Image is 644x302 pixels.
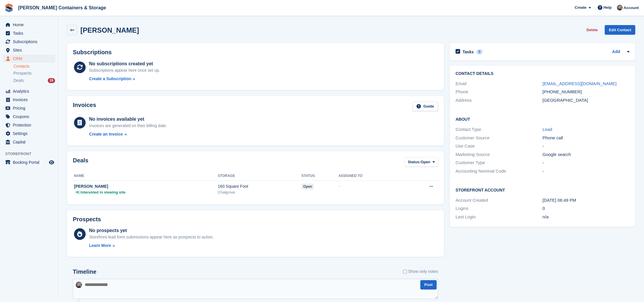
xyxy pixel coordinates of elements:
[543,81,617,86] a: [EMAIL_ADDRESS][DOMAIN_NAME]
[456,97,543,104] div: Address
[78,189,79,195] span: |
[412,102,438,111] a: Guide
[338,171,405,181] th: Assigned to
[543,97,630,104] div: [GEOGRAPHIC_DATA]
[3,55,55,63] a: menu
[13,78,55,84] a: Deals 19
[3,38,55,46] a: menu
[456,168,543,175] div: Accounting Nominal Code
[3,158,55,166] a: menu
[3,129,55,138] a: menu
[89,123,167,129] div: Invoices are generated on their billing date.
[13,113,48,121] span: Coupons
[5,3,13,12] img: stora-icon-8386f47178a22dfd0bd8f6a31ec36ba5ce8667c1dd55bd0f319d3a0aa187defe.svg
[74,183,218,189] div: [PERSON_NAME]
[89,116,167,123] div: No invoices available yet
[624,5,639,11] span: Account
[3,21,55,29] a: menu
[48,159,55,166] a: Preview store
[218,183,301,189] div: 160 Square Foot
[543,197,630,204] div: [DATE] 06:49 PM
[456,143,543,150] div: Use Case
[301,184,314,189] span: open
[13,46,48,54] span: Sites
[13,29,48,37] span: Tasks
[13,158,48,166] span: Booking Portal
[16,3,108,13] a: [PERSON_NAME] Containers & Storage
[89,60,160,67] div: No subscriptions created yet
[421,159,430,165] span: Open
[13,55,48,63] span: CRM
[403,268,407,275] input: Show only notes
[13,38,48,46] span: Subscriptions
[13,87,48,95] span: Analytics
[89,227,214,234] div: No prospects yet
[3,87,55,95] a: menu
[3,138,55,146] a: menu
[218,171,301,181] th: Storage
[13,70,55,76] a: Prospects
[612,49,620,55] a: Add
[338,183,405,189] div: -
[543,159,630,166] div: -
[3,46,55,54] a: menu
[543,135,630,141] div: Phone call
[456,89,543,95] div: Phone
[89,76,160,82] a: Create a Subscription
[456,214,543,220] div: Last Login
[89,67,160,73] div: Subscriptions appear here once set up.
[456,205,543,212] div: Logins
[543,168,630,175] div: -
[403,268,438,275] label: Show only notes
[456,151,543,158] div: Marketing Source
[73,102,96,111] h2: Invoices
[543,143,630,150] div: -
[89,243,214,249] a: Learn More
[76,282,82,288] img: Adam Greenhalgh
[456,197,543,204] div: Account Created
[13,138,48,146] span: Capital
[73,268,96,275] h2: Timeline
[456,135,543,141] div: Customer Source
[73,49,438,56] h2: Subscriptions
[405,157,438,167] button: Status: Open
[456,159,543,166] div: Customer Type
[463,49,474,55] h2: Tasks
[476,49,483,55] div: 0
[604,5,612,10] span: Help
[575,5,586,10] span: Create
[456,71,629,76] h2: Contact Details
[5,151,58,157] span: Storefront
[89,131,123,137] div: Create an Invoice
[89,234,214,240] div: Storefront lead form submissions appear here as prospects to action.
[48,78,55,83] div: 19
[584,25,600,35] button: Delete
[73,216,101,223] h2: Prospects
[13,64,55,69] a: Contacts
[13,78,24,83] span: Deals
[89,131,167,137] a: Create an Invoice
[543,205,630,212] div: 0
[3,121,55,129] a: menu
[89,243,111,249] div: Learn More
[605,25,635,35] a: Edit Contact
[543,214,630,220] div: n/a
[543,89,630,95] div: [PHONE_NUMBER]
[13,96,48,104] span: Invoices
[3,104,55,112] a: menu
[456,116,629,122] h2: About
[456,80,543,87] div: Email
[617,5,623,10] img: Adam Greenhalgh
[456,126,543,133] div: Contact Type
[3,113,55,121] a: menu
[3,96,55,104] a: menu
[13,121,48,129] span: Protection
[420,280,437,290] button: Post
[3,29,55,37] a: menu
[301,171,338,181] th: Status
[13,129,48,138] span: Settings
[408,159,421,165] span: Status:
[73,171,218,181] th: Name
[89,76,131,82] div: Create a Subscription
[218,189,301,195] div: Chalgrove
